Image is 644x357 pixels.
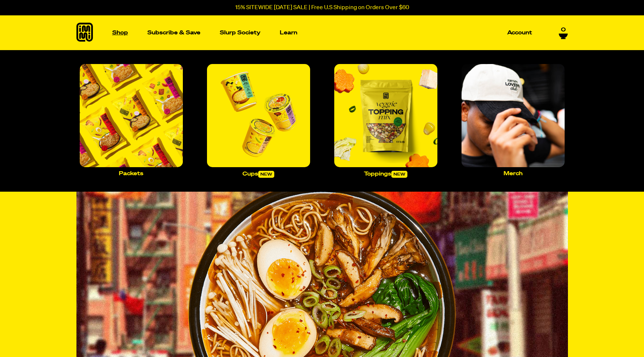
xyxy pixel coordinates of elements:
a: Packets [77,61,186,179]
img: toppings.png [334,64,437,167]
a: Subscribe & Save [144,27,203,38]
p: Shop [112,30,128,35]
p: Subscribe & Save [147,30,200,35]
a: Learn [277,15,300,50]
p: Slurp Society [220,30,260,35]
p: Account [507,30,532,35]
a: Merch [459,61,568,179]
a: Shop [109,15,131,50]
a: Slurp Society [217,27,263,38]
a: Cupsnew [204,61,313,181]
a: 0 [559,27,568,39]
span: 0 [561,27,566,33]
img: Merch_large.jpg [462,64,565,167]
p: Cups [242,171,274,178]
p: Toppings [364,171,407,178]
nav: Main navigation [109,15,535,50]
p: Merch [504,171,523,176]
span: new [391,171,407,178]
p: Packets [119,171,143,176]
p: 15% SITEWIDE [DATE] SALE | Free U.S Shipping on Orders Over $60 [235,4,409,11]
a: Account [504,27,535,38]
img: Cups_large.jpg [207,64,310,167]
span: new [258,171,274,178]
p: Learn [280,30,297,35]
a: Toppingsnew [331,61,440,181]
img: Packets_large.jpg [80,64,183,167]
